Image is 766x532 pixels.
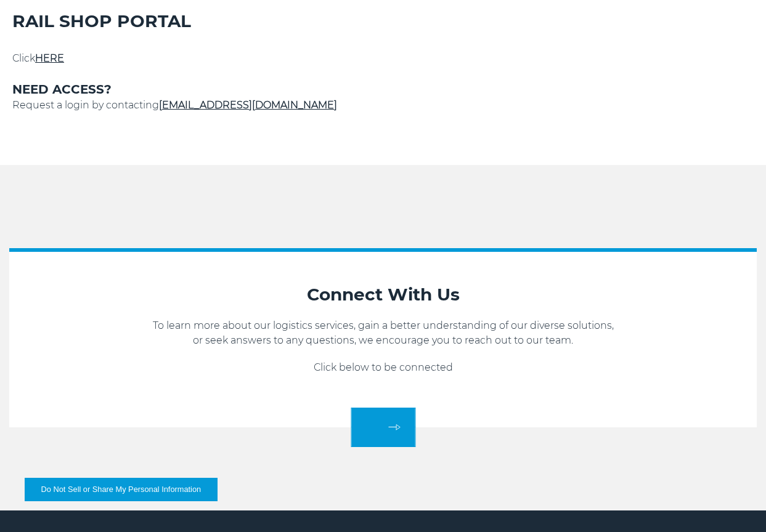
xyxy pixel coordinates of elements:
a: [EMAIL_ADDRESS][DOMAIN_NAME] [159,99,337,111]
h2: Connect With Us [22,283,744,306]
h2: RAIL SHOP PORTAL [12,9,754,33]
h3: NEED ACCESS? [12,81,754,98]
p: Click below to be connected [22,360,744,375]
p: Request a login by contacting [12,98,754,113]
p: Click [12,51,754,66]
a: arrow arrow [351,408,415,447]
a: HERE [35,52,64,64]
button: Do Not Sell or Share My Personal Information [25,478,218,501]
p: To learn more about our logistics services, gain a better understanding of our diverse solutions,... [22,318,744,348]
